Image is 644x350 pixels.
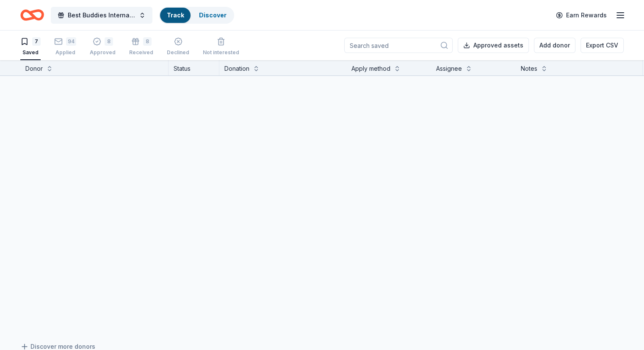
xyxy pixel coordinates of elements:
[199,11,227,19] a: Discover
[169,60,219,75] div: Status
[551,8,612,23] a: Earn Rewards
[66,37,76,46] div: 94
[167,11,184,19] a: Track
[54,34,76,60] button: 94Applied
[90,49,116,56] div: Approved
[32,37,41,46] div: 7
[51,7,152,24] button: Best Buddies International, [GEOGRAPHIC_DATA], Champion of the Year Gala
[436,64,462,74] div: Assignee
[20,5,44,25] a: Home
[580,38,624,53] button: Export CSV
[143,37,152,46] div: 8
[167,49,189,56] div: Declined
[203,34,239,60] button: Not interested
[351,64,390,74] div: Apply method
[534,38,575,53] button: Add donor
[129,34,153,60] button: 8Received
[20,49,41,56] div: Saved
[25,64,43,74] div: Donor
[167,34,189,60] button: Declined
[105,37,113,46] div: 8
[521,64,537,74] div: Notes
[203,49,239,56] div: Not interested
[458,38,529,53] button: Approved assets
[54,49,76,56] div: Applied
[159,7,234,24] button: TrackDiscover
[344,38,453,53] input: Search saved
[20,34,41,60] button: 7Saved
[129,49,153,56] div: Received
[68,10,135,20] span: Best Buddies International, [GEOGRAPHIC_DATA], Champion of the Year Gala
[224,64,249,74] div: Donation
[90,34,116,60] button: 8Approved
